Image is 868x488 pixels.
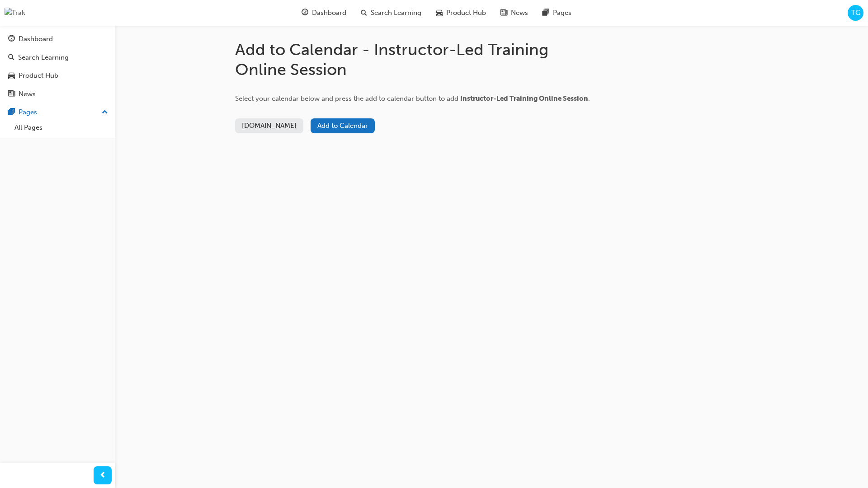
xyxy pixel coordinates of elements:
a: search-iconSearch Learning [354,4,429,22]
span: search-icon [8,54,14,62]
span: news-icon [8,90,15,99]
span: car-icon [436,7,443,19]
button: [DOMAIN_NAME] [235,118,303,133]
a: news-iconNews [493,4,535,22]
span: Pages [553,8,571,18]
a: Product Hub [4,67,112,84]
span: news-icon [500,7,507,19]
span: pages-icon [8,108,15,117]
div: News [19,89,36,99]
span: guage-icon [302,7,308,19]
a: News [4,86,112,103]
span: guage-icon [8,35,15,43]
a: car-iconProduct Hub [429,4,493,22]
div: Search Learning [18,52,69,63]
span: TG [851,8,860,18]
a: Dashboard [4,31,112,47]
button: Pages [4,104,112,121]
img: Trak [5,8,25,18]
button: Add to Calendar [311,118,375,133]
span: prev-icon [99,470,106,481]
span: up-icon [102,107,108,118]
span: Dashboard [312,8,346,18]
h1: Add to Calendar - Instructor-Led Training Online Session [235,40,597,79]
a: guage-iconDashboard [294,4,354,22]
button: TG [848,5,863,21]
span: search-icon [361,7,367,19]
button: DashboardSearch LearningProduct HubNews [4,29,112,104]
span: Instructor-Led Training Online Session [460,94,588,103]
span: Select your calendar below and press the add to calendar button to add . [235,94,590,103]
span: News [511,8,528,18]
span: Product Hub [446,8,486,18]
div: Dashboard [19,34,53,44]
span: Search Learning [371,8,421,18]
a: pages-iconPages [535,4,579,22]
a: All Pages [11,121,112,135]
a: Search Learning [4,49,112,66]
div: Product Hub [19,70,58,81]
span: car-icon [8,72,15,80]
span: pages-icon [542,7,549,19]
div: Pages [19,107,37,117]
